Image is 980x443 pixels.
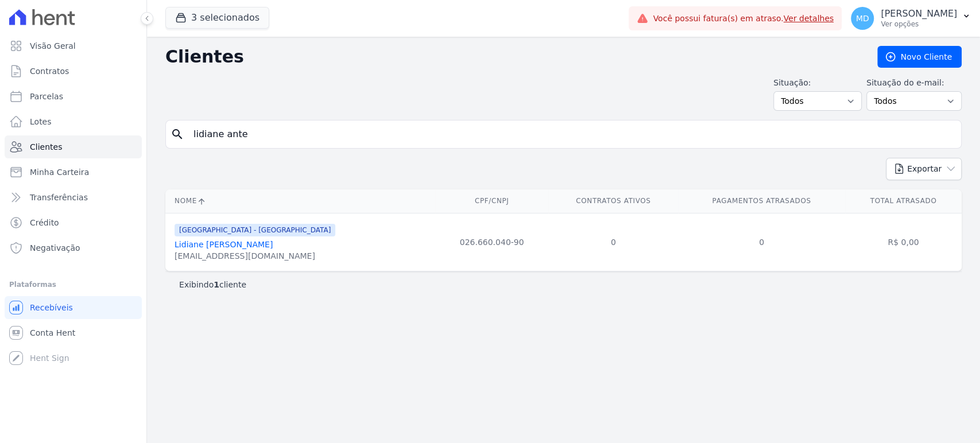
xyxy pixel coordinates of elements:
[5,135,142,158] a: Clientes
[187,123,956,146] input: Buscar por nome, CPF ou e-mail
[30,40,76,52] span: Visão Geral
[5,321,142,344] a: Conta Hent
[845,189,962,213] th: Total Atrasado
[881,20,957,29] p: Ver opções
[30,242,80,254] span: Negativação
[886,158,962,180] button: Exportar
[165,189,435,213] th: Nome
[678,189,845,213] th: Pagamentos Atrasados
[30,116,52,127] span: Lotes
[175,240,273,249] a: Lidiane [PERSON_NAME]
[5,110,142,133] a: Lotes
[678,213,845,271] td: 0
[856,14,869,22] span: MD
[866,77,962,89] label: Situação do e-mail:
[30,65,69,77] span: Contratos
[5,211,142,234] a: Crédito
[5,161,142,184] a: Minha Carteira
[877,46,962,68] a: Novo Cliente
[30,217,59,228] span: Crédito
[842,2,980,34] button: MD [PERSON_NAME] Ver opções
[5,236,142,259] a: Negativação
[179,279,246,290] p: Exibindo cliente
[30,141,62,153] span: Clientes
[5,34,142,57] a: Visão Geral
[548,189,678,213] th: Contratos Ativos
[165,46,859,67] h2: Clientes
[30,327,75,339] span: Conta Hent
[881,8,957,20] p: [PERSON_NAME]
[165,7,269,29] button: 3 selecionados
[30,302,73,313] span: Recebíveis
[30,192,88,203] span: Transferências
[30,91,63,102] span: Parcelas
[784,14,834,23] a: Ver detalhes
[5,85,142,108] a: Parcelas
[5,296,142,319] a: Recebíveis
[5,60,142,83] a: Contratos
[435,213,549,271] td: 026.660.040-90
[435,189,549,213] th: CPF/CNPJ
[9,278,137,292] div: Plataformas
[653,13,834,25] span: Você possui fatura(s) em atraso.
[171,127,184,141] i: search
[845,213,962,271] td: R$ 0,00
[214,280,219,289] b: 1
[548,213,678,271] td: 0
[773,77,862,89] label: Situação:
[30,166,89,178] span: Minha Carteira
[5,186,142,209] a: Transferências
[175,250,335,262] div: [EMAIL_ADDRESS][DOMAIN_NAME]
[175,224,335,236] span: [GEOGRAPHIC_DATA] - [GEOGRAPHIC_DATA]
